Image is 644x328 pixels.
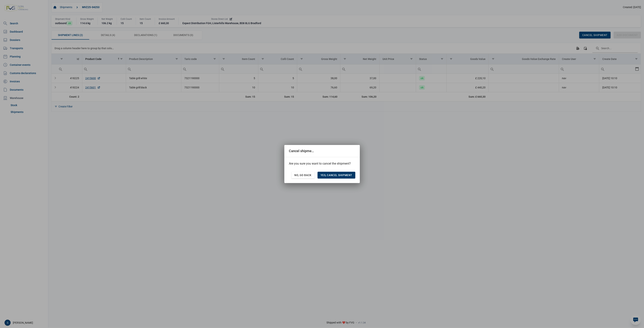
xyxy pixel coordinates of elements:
[292,172,315,179] div: No, go back
[318,172,355,179] div: Yes, cancel shipment
[289,162,355,166] p: Are you sure you want to cancel the shipment?
[295,174,312,177] span: No, go back
[321,174,352,177] span: Yes, cancel shipment
[289,149,314,153] div: Cancel shipment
